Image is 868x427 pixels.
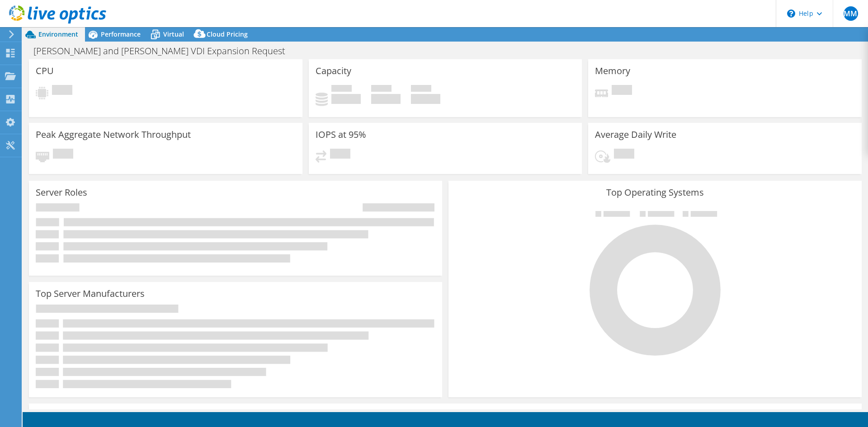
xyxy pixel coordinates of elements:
span: Cloud Pricing [207,30,248,38]
span: Total [411,85,431,94]
span: Virtual [163,30,184,38]
span: Pending [612,85,632,97]
h3: Capacity [316,66,351,76]
h3: CPU [36,66,54,76]
span: Free [371,85,392,94]
h3: Top Operating Systems [455,188,855,197]
h1: [PERSON_NAME] and [PERSON_NAME] VDI Expansion Request [29,46,299,56]
h4: 0 GiB [331,94,361,104]
h3: Peak Aggregate Network Throughput [36,130,191,140]
span: Performance [101,30,141,38]
span: Pending [614,149,634,161]
span: Pending [53,149,73,161]
h3: IOPS at 95% [316,130,366,140]
span: Pending [52,85,72,97]
h4: 0 GiB [411,94,440,104]
svg: \n [787,9,795,18]
h3: Top Server Manufacturers [36,289,145,299]
h3: Memory [595,66,630,76]
span: Pending [330,149,350,161]
h4: 0 GiB [371,94,401,104]
span: Environment [38,30,78,38]
h3: Server Roles [36,188,87,197]
h3: Average Daily Write [595,130,676,140]
span: MM [844,6,858,21]
span: Used [331,85,352,94]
